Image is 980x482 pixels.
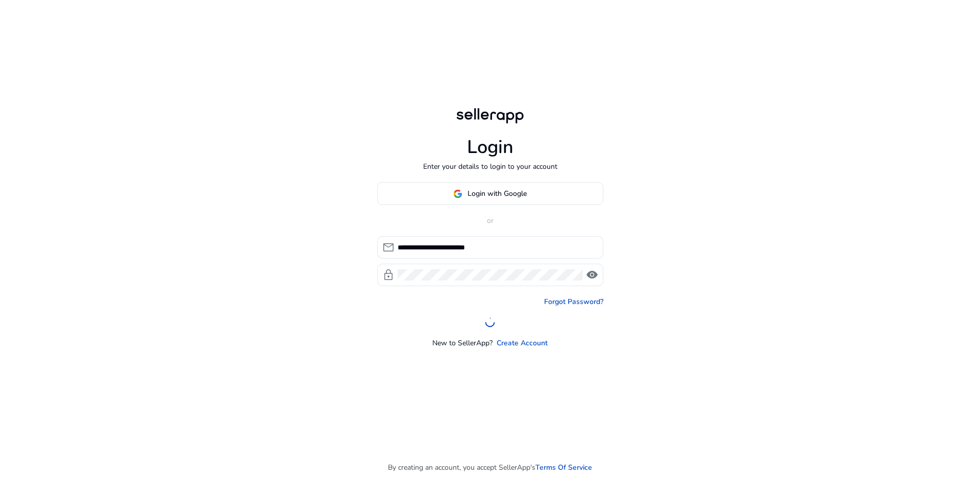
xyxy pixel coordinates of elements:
[586,269,598,281] span: visibility
[468,188,527,199] span: Login with Google
[535,462,592,473] a: Terms Of Service
[432,338,493,348] p: New to SellerApp?
[544,296,603,307] a: Forgot Password?
[382,241,395,253] span: mail
[497,338,548,348] a: Create Account
[423,161,557,172] p: Enter your details to login to your account
[467,136,513,158] h1: Login
[382,269,395,281] span: lock
[377,215,603,226] p: or
[453,189,462,198] img: google-logo.svg
[377,182,603,205] button: Login with Google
